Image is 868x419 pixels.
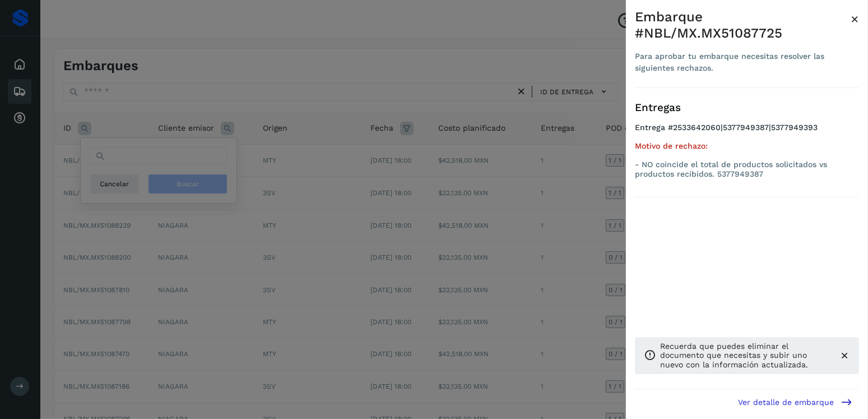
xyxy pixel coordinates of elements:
[635,102,859,114] h3: Entregas
[731,389,859,415] button: Ver detalle de embarque
[635,123,859,141] h4: Entrega #2533642060|5377949387|5377949393
[635,141,859,151] h5: Motivo de rechazo:
[660,342,830,370] p: Recuerda que puedes eliminar el documento que necesitas y subir uno nuevo con la información actu...
[635,50,851,74] div: Para aprobar tu embarque necesitas resolver las siguientes rechazos.
[851,9,859,29] button: Close
[851,11,859,27] span: ×
[635,160,859,179] p: - NO coincide el total de productos solicitados vs productos recibidos. 5377949387
[738,398,834,406] span: Ver detalle de embarque
[635,9,851,42] div: Embarque #NBL/MX.MX51087725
